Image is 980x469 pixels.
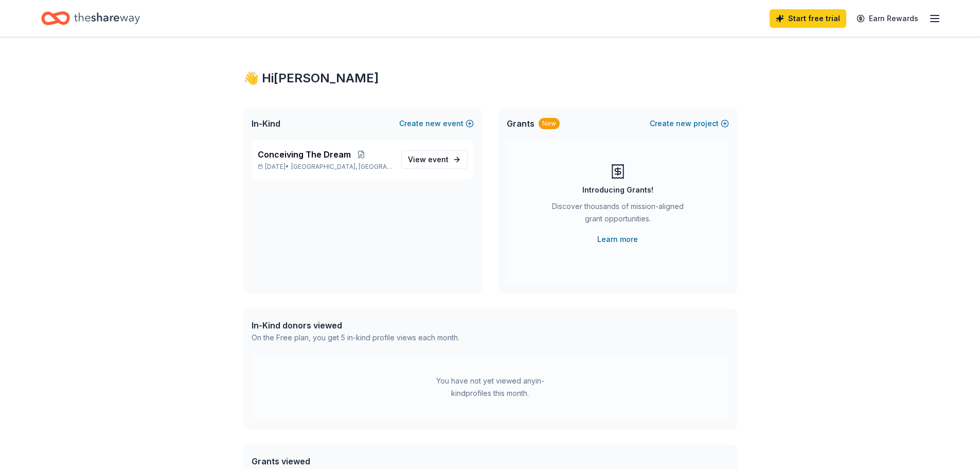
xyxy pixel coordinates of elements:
[41,6,140,30] a: Home
[258,148,351,161] span: Conceiving The Dream
[258,163,393,171] p: [DATE] •
[582,184,653,196] div: Introducing Grants!
[850,9,924,28] a: Earn Rewards
[426,375,555,399] div: You have not yet viewed any in-kind profiles this month.
[243,70,737,86] div: 👋 Hi [PERSON_NAME]
[676,117,691,130] span: new
[252,117,280,130] span: In-Kind
[401,150,468,169] a: View event
[291,163,393,171] span: [GEOGRAPHIC_DATA], [GEOGRAPHIC_DATA]
[548,200,688,229] div: Discover thousands of mission-aligned grant opportunities.
[399,117,474,130] button: Createnewevent
[252,332,459,344] div: On the Free plan, you get 5 in-kind profile views each month.
[428,155,449,164] span: event
[507,117,534,130] span: Grants
[650,117,729,130] button: Createnewproject
[770,9,846,28] a: Start free trial
[252,319,459,332] div: In-Kind donors viewed
[425,117,441,130] span: new
[408,153,449,166] span: View
[597,233,638,246] a: Learn more
[539,118,560,129] div: New
[252,455,454,467] div: Grants viewed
